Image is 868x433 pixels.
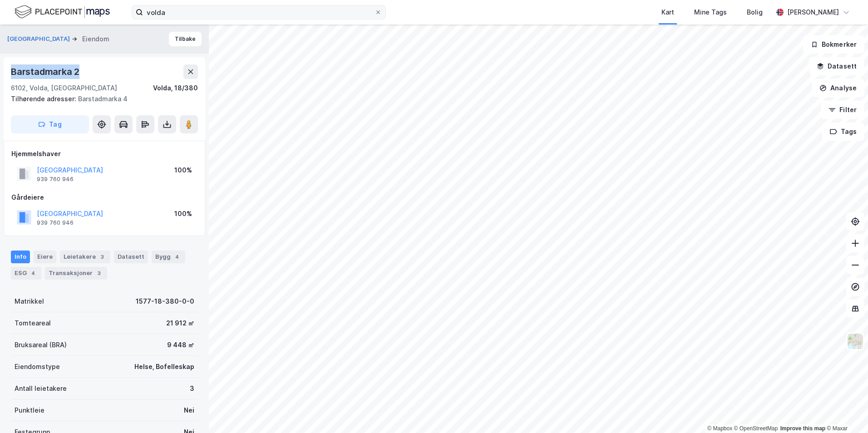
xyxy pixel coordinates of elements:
div: Kontrollprogram for chat [823,389,868,433]
div: 21 912 ㎡ [166,318,194,329]
div: Antall leietakere [15,383,67,394]
div: 100% [174,208,192,219]
div: 4 [29,269,38,278]
button: Bokmerker [803,35,864,54]
div: Matrikkel [15,296,44,307]
img: Z [847,333,864,350]
div: 3 [98,252,107,261]
div: ESG [11,267,41,280]
button: Analyse [812,79,864,97]
div: 9 448 ㎡ [167,340,194,350]
div: 939 760 946 [37,219,74,226]
a: OpenStreetMap [734,425,778,432]
div: Bruksareal (BRA) [15,340,67,350]
div: Barstadmarka 4 [11,93,191,104]
input: Søk på adresse, matrikkel, gårdeiere, leietakere eller personer [143,5,375,19]
button: Tilbake [169,32,202,46]
iframe: Chat Widget [823,389,868,433]
div: Helse, Bofelleskap [134,361,194,372]
div: Nei [184,405,194,416]
div: Hjemmelshaver [11,148,197,159]
div: 939 760 946 [37,176,74,183]
div: 3 [94,269,104,278]
div: Volda, 18/380 [153,83,198,93]
div: Tomteareal [15,318,51,329]
div: Gårdeiere [11,192,197,203]
div: Eiendomstype [15,361,60,372]
button: Tag [11,115,89,133]
div: [PERSON_NAME] [787,7,839,18]
button: Datasett [809,57,864,75]
div: 6102, Volda, [GEOGRAPHIC_DATA] [11,83,117,93]
button: Filter [821,101,864,119]
div: Datasett [114,251,148,263]
div: Barstadmarka 2 [11,64,81,79]
div: 3 [190,383,194,394]
a: Mapbox [707,425,732,432]
div: Bolig [747,7,763,18]
div: Punktleie [15,405,44,416]
div: Info [11,251,30,263]
a: Improve this map [780,425,825,432]
button: [GEOGRAPHIC_DATA] [7,34,72,44]
div: 4 [173,252,182,261]
div: Leietakere [60,251,110,263]
div: Bygg [152,251,185,263]
div: Eiere [34,251,56,263]
div: Kart [661,7,674,18]
span: Tilhørende adresser: [11,95,78,103]
div: Eiendom [82,34,109,44]
div: Mine Tags [694,7,727,18]
div: Transaksjoner [45,267,107,280]
div: 100% [174,165,192,176]
button: Tags [822,123,864,141]
div: 1577-18-380-0-0 [136,296,194,307]
img: logo.f888ab2527a4732fd821a326f86c7f29.svg [15,4,110,20]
